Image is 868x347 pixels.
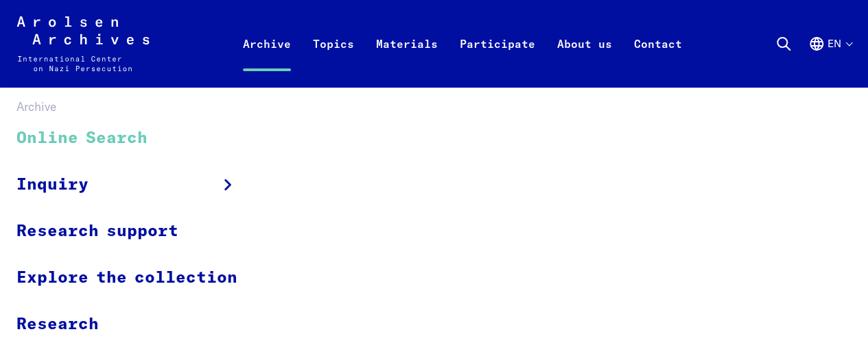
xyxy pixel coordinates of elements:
[16,172,89,197] span: Inquiry
[449,33,546,88] a: Participate
[16,301,255,347] a: Research
[365,33,449,88] a: Materials
[623,33,693,88] a: Contact
[302,33,365,88] a: Topics
[546,33,623,88] a: About us
[808,36,852,85] button: English, language selection
[16,208,255,255] a: Research support
[16,255,255,301] a: Explore the collection
[16,116,255,162] a: Online Search
[232,16,693,71] nav: Primary
[232,33,302,88] a: Archive
[16,162,255,208] a: Inquiry
[16,116,255,347] ul: Archive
